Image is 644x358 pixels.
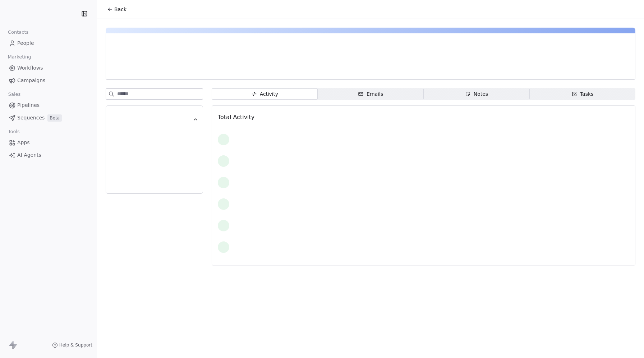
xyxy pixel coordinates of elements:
a: Help & Support [52,342,92,348]
div: Notes [465,90,488,98]
div: Emails [358,90,383,98]
span: Beta [47,114,62,122]
span: Campaigns [17,77,45,84]
span: People [17,39,34,47]
a: SequencesBeta [6,112,91,124]
button: Back [103,3,131,16]
a: Campaigns [6,75,91,86]
div: Tasks [571,90,594,98]
a: Pipelines [6,99,91,111]
span: Sequences [17,114,45,122]
span: Back [114,6,126,13]
span: Total Activity [218,114,254,121]
a: Workflows [6,62,91,74]
span: Help & Support [59,342,92,348]
span: AI Agents [17,151,41,159]
a: AI Agents [6,149,91,161]
span: Contacts [5,27,32,38]
a: Apps [6,137,91,149]
span: Pipelines [17,102,40,109]
a: People [6,37,91,49]
span: Workflows [17,64,43,72]
span: Sales [5,89,24,100]
span: Apps [17,139,30,146]
span: Marketing [5,52,34,62]
span: Tools [5,126,23,137]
